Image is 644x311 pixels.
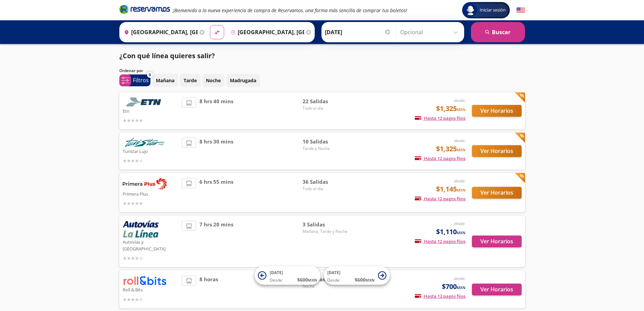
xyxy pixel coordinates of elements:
button: Ver Horarios [472,105,522,117]
span: 0 [149,72,151,78]
em: ¡Bienvenido a la nueva experiencia de compra de Reservamos, una forma más sencilla de comprar tus... [173,7,407,14]
span: $1,325 [436,144,466,154]
p: Primera Plus [123,190,179,198]
small: MXN [365,277,375,283]
button: Ver Horarios [472,236,522,247]
span: Hasta 12 pagos fijos [415,238,466,244]
span: Desde: [327,277,340,283]
img: Primera Plus [123,178,167,190]
span: [DATE] [327,270,340,275]
span: $ 600 [355,276,375,283]
span: Desde: [270,277,283,283]
button: Madrugada [226,74,260,87]
button: Ver Horarios [472,145,522,157]
a: Brand Logo [119,4,170,16]
span: 10 Salidas [303,138,350,146]
p: Madrugada [230,77,256,84]
button: [DATE]Desde:$600MXN [324,266,390,285]
small: MXN [457,107,466,112]
span: 8 hrs 30 mins [199,138,233,164]
small: MXN [457,147,466,152]
input: Buscar Origen [121,24,198,41]
span: [DATE] [270,270,283,275]
span: $ 600 [297,276,317,283]
img: Turistar Lujo [123,138,167,147]
p: Tarde [184,77,197,84]
small: MXN [457,187,466,193]
button: Mañana [152,74,178,87]
span: 22 Salidas [303,97,350,105]
span: Mañana, Tarde y Noche [303,228,350,235]
img: Autovías y La Línea [123,221,159,238]
span: Todo el día [303,105,350,111]
button: Noche [202,74,224,87]
button: Ver Horarios [472,187,522,199]
button: Buscar [471,22,525,42]
em: desde: [454,221,466,226]
em: desde: [454,97,466,103]
small: MXN [308,277,317,283]
span: 3 Salidas [303,221,350,228]
p: Autovías y [GEOGRAPHIC_DATA] [123,238,179,252]
p: ¿Con qué línea quieres salir? [119,51,215,61]
span: Todo el día [303,186,350,192]
p: Noche [206,77,221,84]
em: desde: [454,138,466,143]
span: 7 hrs 20 mins [199,221,233,262]
button: Tarde [180,74,200,87]
button: 0Filtros [119,74,150,86]
i: Brand Logo [119,4,170,14]
p: Mañana [156,77,174,84]
p: Filtros [133,76,149,84]
span: 36 Salidas [303,178,350,186]
span: 8 horas [199,275,218,303]
span: $1,110 [436,227,466,237]
span: $1,145 [436,184,466,194]
input: Elegir Fecha [325,24,391,41]
span: $1,325 [436,104,466,114]
input: Buscar Destino [228,24,304,41]
span: Noche [303,283,350,289]
img: Etn [123,97,167,107]
em: desde: [454,178,466,184]
input: Opcional [400,24,461,41]
span: 6 hrs 55 mins [199,178,233,207]
span: Tarde y Noche [303,146,350,152]
button: English [517,6,525,15]
span: 8 hrs 40 mins [199,97,233,124]
img: Roll & Bits [123,275,167,285]
span: Hasta 12 pagos fijos [415,155,466,161]
span: Hasta 12 pagos fijos [415,115,466,121]
p: Ordenar por [119,68,143,74]
em: desde: [454,275,466,281]
p: Etn [123,107,179,115]
button: [DATE]Desde:$600MXN [255,266,320,285]
span: $700 [442,282,466,292]
button: Ver Horarios [472,284,522,295]
span: Hasta 12 pagos fijos [415,196,466,202]
p: Roll & Bits [123,285,179,293]
small: MXN [457,285,466,290]
small: MXN [457,230,466,235]
span: Iniciar sesión [477,7,508,14]
p: Turistar Lujo [123,147,179,155]
span: Hasta 12 pagos fijos [415,293,466,299]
